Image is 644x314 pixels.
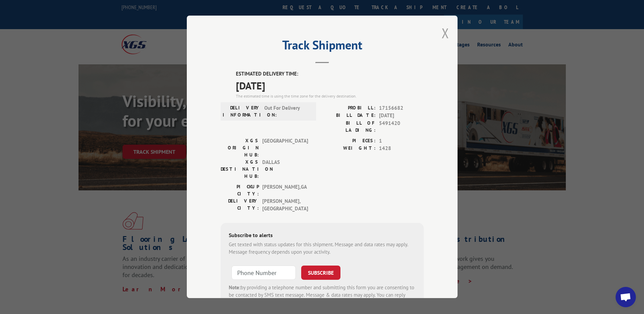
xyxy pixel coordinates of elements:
[322,120,376,134] label: BILL OF LADING:
[379,120,424,134] span: 5491420
[379,112,424,120] span: [DATE]
[379,104,424,112] span: 17156682
[264,104,310,119] span: Out For Delivery
[616,287,636,307] div: Open chat
[322,145,376,152] label: WEIGHT:
[231,266,296,280] input: Phone Number
[322,112,376,120] label: BILL DATE:
[229,241,416,256] div: Get texted with status updates for this shipment. Message and data rates may apply. Message frequ...
[322,104,376,112] label: PROBILL:
[301,266,340,280] button: SUBSCRIBE
[262,197,308,213] span: [PERSON_NAME] , [GEOGRAPHIC_DATA]
[262,183,308,197] span: [PERSON_NAME] , GA
[229,284,241,291] strong: Note:
[236,78,424,93] span: [DATE]
[229,284,416,307] div: by providing a telephone number and submitting this form you are consenting to be contacted by SM...
[221,197,259,213] label: DELIVERY CITY:
[223,104,261,119] label: DELIVERY INFORMATION:
[379,137,424,145] span: 1
[229,231,416,241] div: Subscribe to alerts
[322,137,376,145] label: PIECES:
[442,24,449,42] button: Close modal
[221,137,259,159] label: XGS ORIGIN HUB:
[236,70,424,78] label: ESTIMATED DELIVERY TIME:
[379,145,424,152] span: 1428
[262,159,308,180] span: DALLAS
[221,183,259,197] label: PICKUP CITY:
[221,159,259,180] label: XGS DESTINATION HUB:
[236,93,424,99] div: The estimated time is using the time zone for the delivery destination.
[262,137,308,159] span: [GEOGRAPHIC_DATA]
[221,40,424,53] h2: Track Shipment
